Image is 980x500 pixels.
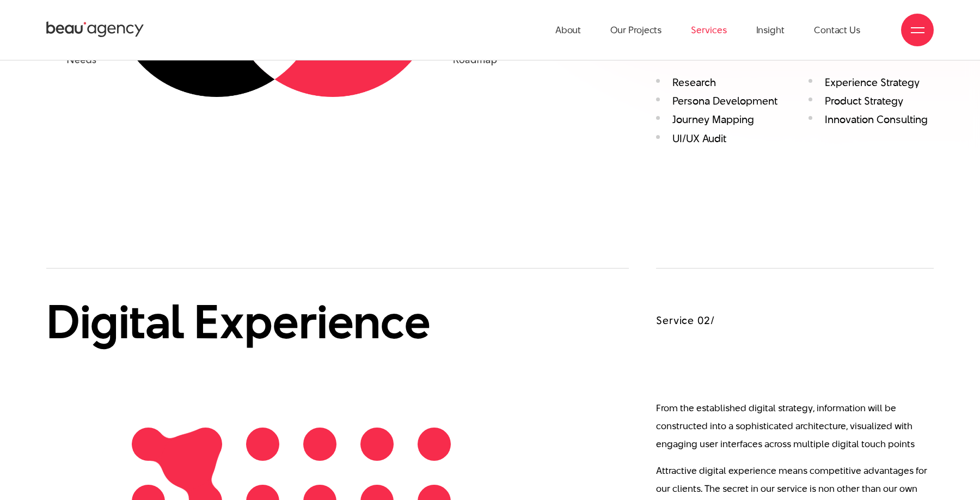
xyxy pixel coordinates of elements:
[808,76,934,89] li: Experience Strategy
[656,113,781,126] li: Journey Mapping
[46,296,536,347] h2: Digital Experience
[656,76,781,89] li: Research
[808,113,934,126] li: Innovation Consulting
[656,132,781,145] li: UI/UX Audit
[656,399,934,453] p: From the established digital strategy, information will be constructed into a sophisticated archi...
[656,313,934,328] h3: Service 02/
[656,95,781,107] li: Persona Development
[808,95,934,107] li: Product Strategy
